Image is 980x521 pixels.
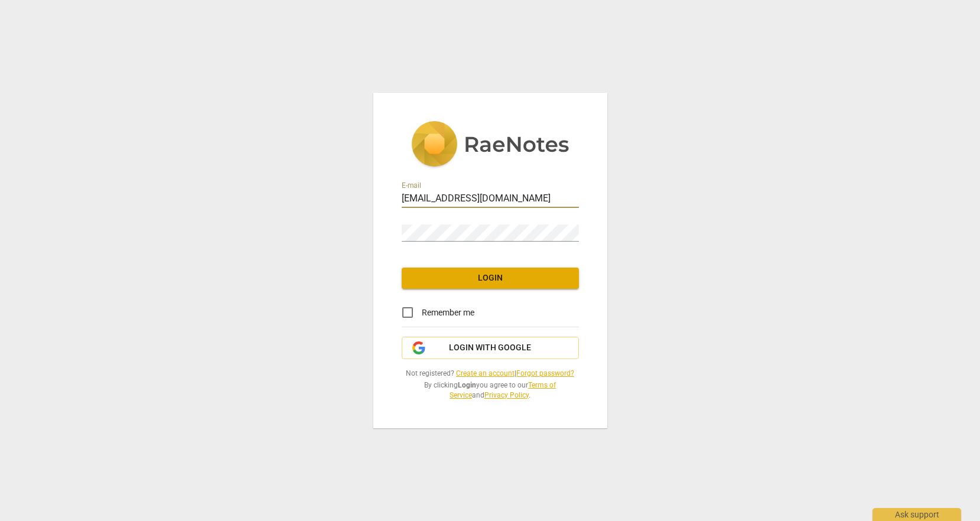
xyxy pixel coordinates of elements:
[516,369,574,377] a: Forgot password?
[456,369,515,377] a: Create an account
[411,272,569,284] span: Login
[411,121,569,170] img: 5ac2273c67554f335776073100b6d88f.svg
[422,307,474,319] span: Remember me
[872,508,961,521] div: Ask support
[449,342,531,354] span: Login with Google
[402,380,579,400] span: By clicking you agree to our and .
[402,337,579,359] button: Login with Google
[402,268,579,289] button: Login
[450,381,556,399] a: Terms of Service
[402,183,421,190] label: E-mail
[484,391,529,399] a: Privacy Policy
[458,381,476,389] b: Login
[402,369,579,379] span: Not registered? |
